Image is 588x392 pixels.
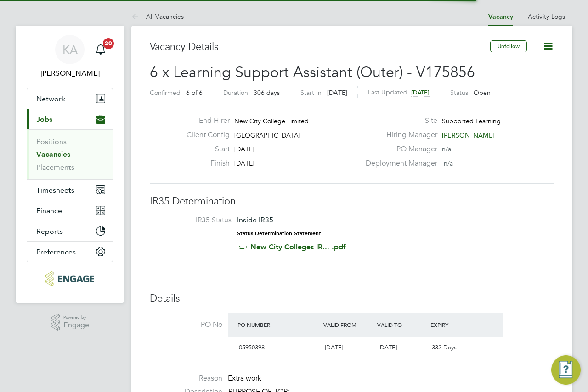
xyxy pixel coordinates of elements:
label: Deployment Manager [360,159,437,168]
label: Confirmed [150,88,181,97]
h3: Vacancy Details [150,40,490,54]
a: Vacancy [488,13,513,21]
h3: IR35 Determination [150,195,554,208]
button: Finance [27,200,113,221]
a: Placements [36,163,74,171]
button: Jobs [27,109,113,129]
div: Expiry [428,316,482,333]
a: Activity Logs [528,12,565,21]
span: [DATE] [327,88,347,97]
strong: Status Determination Statement [237,230,321,237]
span: 05950398 [239,343,265,351]
span: Preferences [36,248,76,256]
a: Vacancies [36,150,70,159]
label: End Hirer [179,116,230,126]
span: [PERSON_NAME] [442,131,495,139]
span: 6 x Learning Support Assistant (Outer) - V175856 [150,63,475,81]
span: Kira Alani [27,68,113,79]
span: Engage [63,321,89,329]
a: Powered byEngage [51,314,90,331]
label: PO No [150,320,222,330]
button: Unfollow [490,40,527,52]
span: KA [62,44,78,55]
a: All Vacancies [131,12,184,21]
span: 20 [103,38,114,49]
div: Valid To [375,316,429,333]
span: Reports [36,227,63,236]
a: Go to home page [27,271,113,286]
span: 332 Days [432,343,457,351]
div: Valid From [321,316,375,333]
a: 20 [91,35,110,64]
label: IR35 Status [159,215,232,225]
label: Finish [179,159,230,168]
span: Open [474,88,491,97]
button: Preferences [27,242,113,262]
span: 6 of 6 [186,88,203,97]
span: [DATE] [411,88,430,96]
span: [DATE] [379,343,397,351]
span: n/a [444,159,453,167]
label: Last Updated [368,88,407,96]
button: Timesheets [27,180,113,200]
span: Timesheets [36,186,74,194]
span: Finance [36,206,62,215]
span: Jobs [36,115,52,124]
span: Powered by [63,314,89,321]
span: Extra work [228,374,261,383]
span: [GEOGRAPHIC_DATA] [234,131,300,139]
span: Network [36,94,65,103]
button: Network [27,88,113,109]
label: Site [360,116,437,126]
span: [DATE] [234,145,254,153]
label: Client Config [179,130,230,140]
div: PO Number [235,316,321,333]
a: KA[PERSON_NAME] [27,35,113,79]
label: Reason [150,374,222,383]
span: Supported Learning [442,117,501,125]
h3: Details [150,292,554,305]
span: Inside IR35 [237,215,273,224]
span: New City College Limited [234,117,309,125]
button: Reports [27,221,113,241]
span: 306 days [254,88,280,97]
label: Start In [300,88,322,97]
a: New City Colleges IR... .pdf [250,243,346,251]
span: [DATE] [234,159,254,167]
img: axcis-logo-retina.png [45,271,94,286]
label: Hiring Manager [360,130,437,140]
label: Start [179,144,230,154]
label: Status [450,88,468,97]
label: Duration [223,88,248,97]
div: Jobs [27,129,113,179]
label: PO Manager [360,144,437,154]
nav: Main navigation [16,26,124,303]
button: Engage Resource Center [551,355,581,385]
span: [DATE] [325,343,343,351]
a: Positions [36,137,67,146]
span: n/a [442,145,451,153]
